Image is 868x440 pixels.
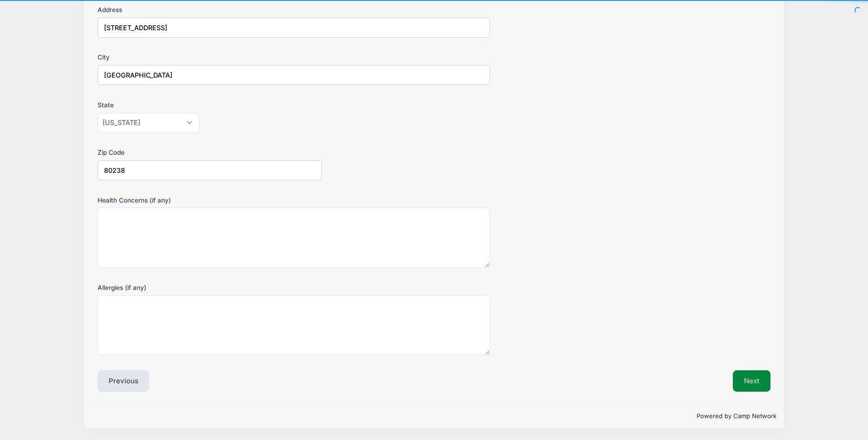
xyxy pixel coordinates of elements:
label: Allergies (if any) [98,283,322,292]
label: Zip Code [98,148,322,157]
button: Previous [98,370,150,392]
label: City [98,53,322,62]
label: Address [98,5,322,14]
p: Powered by Camp Network [91,412,777,421]
label: State [98,100,322,110]
button: Next [733,370,770,392]
label: Health Concerns (if any) [98,196,322,205]
input: xxxxx [98,160,322,180]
